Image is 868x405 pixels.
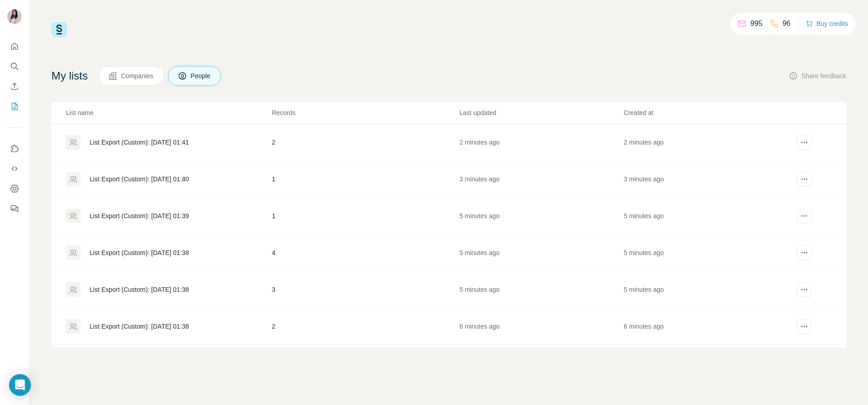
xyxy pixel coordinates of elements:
td: 5 minutes ago [623,198,787,235]
td: 1 [271,345,459,382]
button: Dashboard [7,180,22,197]
button: actions [797,135,812,150]
td: 5 minutes ago [459,198,623,235]
td: 1 [271,198,459,235]
p: Last updated [459,108,623,117]
button: Use Surfe API [7,160,22,177]
p: 96 [782,18,791,29]
button: Use Surfe on LinkedIn [7,140,22,157]
td: 4 [271,235,459,271]
td: 5 minutes ago [459,271,623,308]
button: Share feedback [789,71,846,80]
button: Quick start [7,38,22,55]
td: 6 minutes ago [623,308,787,345]
td: 6 minutes ago [459,308,623,345]
div: List Export (Custom): [DATE] 01:41 [90,138,189,147]
button: Buy credits [806,17,848,30]
div: List Export (Custom): [DATE] 01:39 [90,211,189,220]
td: 5 minutes ago [623,271,787,308]
button: Search [7,58,22,75]
td: 3 [271,271,459,308]
td: 2 [271,124,459,161]
div: List Export (Custom): [DATE] 01:38 [90,322,189,331]
div: List Export (Custom): [DATE] 01:40 [90,175,189,184]
button: actions [797,209,812,223]
button: Enrich CSV [7,78,22,95]
td: 5 minutes ago [459,235,623,271]
td: 5 minutes ago [623,235,787,271]
td: 2 minutes ago [623,124,787,161]
p: List name [66,108,271,117]
button: Feedback [7,200,22,217]
span: Companies [121,71,154,80]
div: List Export (Custom): [DATE] 01:38 [90,248,189,257]
div: Open Intercom Messenger [9,374,31,396]
td: 2 minutes ago [459,124,623,161]
p: Records [272,108,459,117]
img: Avatar [7,9,22,24]
button: actions [797,282,812,297]
p: 995 [750,18,762,29]
span: People [191,71,212,80]
td: 6 minutes ago [459,345,623,382]
img: Surfe Logo [51,22,67,37]
td: 3 minutes ago [623,161,787,198]
div: List Export (Custom): [DATE] 01:38 [90,285,189,294]
button: actions [797,245,812,260]
h4: My lists [51,69,88,83]
td: 1 [271,161,459,198]
td: 6 minutes ago [623,345,787,382]
button: My lists [7,98,22,115]
p: Created at [624,108,787,117]
button: actions [797,319,812,334]
td: 2 [271,308,459,345]
td: 3 minutes ago [459,161,623,198]
button: actions [797,172,812,186]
